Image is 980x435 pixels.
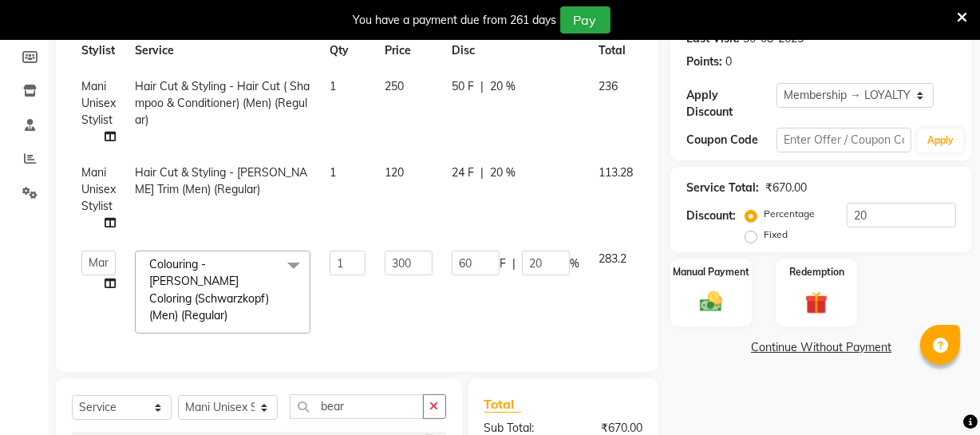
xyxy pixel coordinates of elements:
span: 113.28 [599,165,633,180]
th: Total [589,33,642,69]
div: Service Total: [686,180,759,196]
span: 1 [330,79,336,93]
input: Enter Offer / Coupon Code [776,128,911,152]
a: Continue Without Payment [674,339,969,356]
span: | [480,164,484,181]
span: 236 [599,79,618,93]
label: Manual Payment [673,265,749,279]
span: 250 [385,79,404,93]
span: 20 % [490,78,516,95]
button: Apply [918,129,963,152]
span: | [512,255,516,272]
span: Colouring - [PERSON_NAME] Coloring (Schwarzkopf) (Men) (Regular) [149,257,269,322]
a: x [227,308,235,322]
span: Hair Cut & Styling - [PERSON_NAME] Trim (Men) (Regular) [135,165,307,196]
img: _gift.svg [798,289,835,317]
th: Qty [320,33,375,69]
th: Action [642,33,695,69]
span: 50 F [452,78,474,95]
span: 283.2 [599,251,626,266]
button: Pay [560,6,611,34]
th: Disc [442,33,589,69]
div: Points: [686,53,722,70]
th: Price [375,33,442,69]
div: Apply Discount [686,87,776,121]
span: | [480,78,484,95]
label: Percentage [764,207,815,221]
div: You have a payment due from 261 days [354,12,557,29]
div: Discount: [686,208,736,224]
input: Search or Scan [290,394,424,419]
span: 24 F [452,164,474,181]
span: Mani Unisex Stylist [81,165,116,213]
th: Stylist [72,33,125,69]
div: ₹670.00 [765,180,807,196]
span: 1 [330,165,336,180]
label: Redemption [789,265,844,279]
img: _cash.svg [693,289,729,315]
span: Mani Unisex Stylist [81,79,116,127]
span: Hair Cut & Styling - Hair Cut ( Shampoo & Conditioner) (Men) (Regular) [135,79,310,127]
div: Coupon Code [686,132,776,148]
span: F [500,255,506,272]
th: Service [125,33,320,69]
span: Total [484,396,521,413]
div: 0 [725,53,732,70]
label: Fixed [764,227,788,242]
span: 20 % [490,164,516,181]
span: % [570,255,579,272]
span: 120 [385,165,404,180]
